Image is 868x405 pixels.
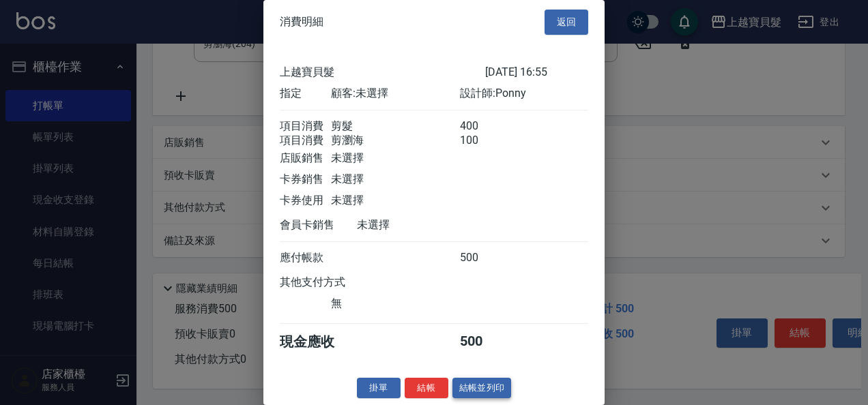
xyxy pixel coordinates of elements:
[460,251,511,265] div: 500
[460,134,511,148] div: 100
[280,151,331,166] div: 店販銷售
[460,119,511,134] div: 400
[452,378,512,399] button: 結帳並列印
[357,378,401,399] button: 掛單
[280,172,331,187] div: 卡券銷售
[460,87,588,101] div: 設計師: Ponny
[357,218,485,232] div: 未選擇
[280,251,331,265] div: 應付帳款
[280,333,357,351] div: 現金應收
[280,15,323,29] span: 消費明細
[545,10,588,35] button: 返回
[280,65,485,80] div: 上越寶貝髮
[460,333,511,351] div: 500
[331,151,459,166] div: 未選擇
[485,65,588,80] div: [DATE] 16:55
[280,134,331,148] div: 項目消費
[280,218,357,232] div: 會員卡銷售
[280,194,331,208] div: 卡券使用
[280,119,331,134] div: 項目消費
[331,134,459,148] div: 剪瀏海
[331,87,459,101] div: 顧客: 未選擇
[405,378,448,399] button: 結帳
[331,297,459,311] div: 無
[331,194,459,208] div: 未選擇
[331,119,459,134] div: 剪髮
[331,172,459,187] div: 未選擇
[280,87,331,101] div: 指定
[280,275,383,290] div: 其他支付方式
